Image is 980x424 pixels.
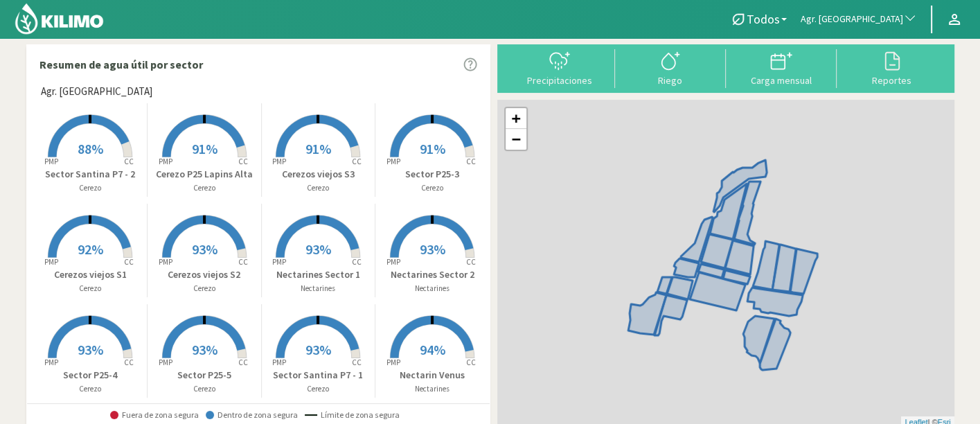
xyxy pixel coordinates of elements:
tspan: PMP [44,357,58,367]
span: 91% [192,140,217,157]
p: Sector P25-3 [375,167,490,182]
span: 93% [305,240,331,258]
span: 93% [192,341,217,358]
p: Cerezo P25 Lapins Alta [148,167,261,182]
div: Riego [619,76,722,85]
tspan: CC [467,257,476,267]
button: Agr. [GEOGRAPHIC_DATA] [794,4,924,35]
p: Cerezo [34,182,148,194]
span: Todos [747,12,780,26]
tspan: PMP [159,257,172,267]
p: Sector Santina P7 - 2 [34,167,148,182]
div: Carga mensual [730,76,832,85]
tspan: CC [467,357,476,367]
p: Sector P25-4 [34,368,148,382]
button: Precipitaciones [504,49,615,86]
tspan: PMP [159,157,172,166]
span: Agr. [GEOGRAPHIC_DATA] [801,12,903,26]
span: Límite de zona segura [305,410,400,420]
span: 94% [420,341,445,358]
span: Fuera de zona segura [110,410,199,420]
tspan: CC [353,157,362,166]
p: Cerezo [148,283,261,294]
tspan: CC [467,157,476,166]
tspan: CC [238,157,248,166]
tspan: PMP [386,357,400,367]
p: Cerezo [148,383,261,395]
tspan: PMP [44,257,58,267]
div: Precipitaciones [508,76,611,85]
img: Kilimo [14,2,105,35]
p: Nectarin Venus [375,368,490,382]
p: Cerezos viejos S2 [148,267,261,282]
span: 92% [78,240,103,258]
span: 93% [78,341,103,358]
p: Nectarines Sector 2 [375,267,490,282]
button: Riego [615,49,726,86]
p: Cerezos viejos S1 [34,267,148,282]
tspan: PMP [159,357,172,367]
tspan: CC [353,357,362,367]
p: Nectarines Sector 1 [262,267,375,282]
p: Cerezo [375,182,490,194]
p: Cerezo [148,182,261,194]
p: Sector Santina P7 - 1 [262,368,375,382]
span: Agr. [GEOGRAPHIC_DATA] [41,84,152,100]
tspan: PMP [44,157,58,166]
p: Nectarines [375,383,490,395]
tspan: CC [125,157,134,166]
tspan: CC [125,357,134,367]
a: Zoom out [506,129,526,150]
tspan: PMP [272,257,286,267]
p: Nectarines [375,283,490,294]
tspan: CC [125,257,134,267]
span: 91% [305,140,331,157]
p: Cerezo [34,283,148,294]
p: Resumen de agua útil por sector [39,56,203,73]
p: Nectarines [262,283,375,294]
tspan: CC [238,357,248,367]
a: Zoom in [506,108,526,129]
p: Cerezo [262,383,375,395]
tspan: CC [353,257,362,267]
span: 93% [420,240,445,258]
tspan: PMP [386,157,400,166]
div: Reportes [841,76,943,85]
tspan: PMP [272,357,286,367]
button: Carga mensual [726,49,837,86]
p: Sector P25-5 [148,368,261,382]
tspan: PMP [386,257,400,267]
tspan: PMP [272,157,286,166]
span: Dentro de zona segura [206,410,298,420]
button: Reportes [837,49,947,86]
tspan: CC [238,257,248,267]
p: Cerezos viejos S3 [262,167,375,182]
p: Cerezo [262,182,375,194]
span: 93% [192,240,217,258]
span: 93% [305,341,331,358]
span: 91% [420,140,445,157]
span: 88% [78,140,103,157]
p: Cerezo [34,383,148,395]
